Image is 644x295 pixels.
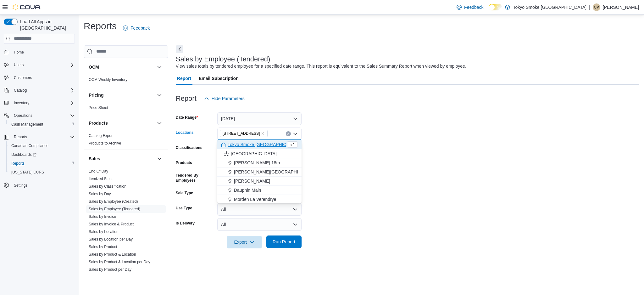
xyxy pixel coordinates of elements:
[11,170,44,175] span: [US_STATE] CCRS
[9,121,46,128] a: Cash Management
[9,142,51,150] a: Canadian Compliance
[176,115,198,120] label: Date Range
[273,239,295,245] span: Run Report
[89,169,108,173] a: End Of Day
[217,203,302,216] button: All
[6,141,77,150] button: Canadian Compliance
[156,155,163,162] button: Sales
[217,167,302,177] button: [PERSON_NAME][GEOGRAPHIC_DATA]
[1,73,77,82] button: Customers
[14,50,24,55] span: Home
[11,133,30,141] button: Reports
[177,72,191,85] span: Report
[130,25,150,31] span: Feedback
[89,267,131,272] a: Sales by Product per Day
[89,222,134,226] a: Sales by Invoice & Product
[89,252,136,257] span: Sales by Product & Location
[464,4,483,10] span: Feedback
[261,132,265,135] button: Remove 979 Bloor St W from selection in this group
[11,74,75,82] span: Customers
[9,151,75,158] span: Dashboards
[11,61,26,69] button: Users
[11,87,29,94] button: Catalog
[176,221,195,226] label: Is Delivery
[89,207,140,212] span: Sales by Employee (Tendered)
[454,1,486,14] a: Feedback
[6,120,77,129] button: Cash Management
[11,48,75,56] span: Home
[594,3,599,11] span: CV
[120,22,152,34] a: Feedback
[227,236,262,248] button: Export
[89,245,117,249] a: Sales by Product
[11,74,35,82] a: Customers
[89,176,114,181] span: Itemized Sales
[220,130,268,137] span: 979 Bloor St W
[89,192,111,196] a: Sales by Day
[89,77,127,82] span: OCM Weekly Inventory
[89,141,121,146] span: Products to Archive
[1,48,77,57] button: Home
[176,206,192,211] label: Use Type
[217,177,302,186] button: [PERSON_NAME]
[89,120,154,126] button: Products
[89,252,136,257] a: Sales by Product & Location
[9,121,75,128] span: Cash Management
[589,3,590,11] p: |
[1,111,77,120] button: Operations
[11,143,48,148] span: Canadian Compliance
[89,156,100,162] h3: Sales
[89,260,150,264] a: Sales by Product & Location per Day
[6,150,77,159] a: Dashboards
[89,105,108,110] a: Price Sheet
[234,187,261,193] span: Dauphin Main
[230,236,258,248] span: Export
[14,62,24,67] span: Users
[11,87,75,94] span: Catalog
[217,112,302,125] button: [DATE]
[593,3,600,11] div: Chris Valenzuela
[11,112,35,119] button: Operations
[14,100,29,105] span: Inventory
[89,259,150,264] span: Sales by Product & Location per Day
[89,214,116,219] span: Sales by Invoice
[89,77,127,82] a: OCM Weekly Inventory
[176,45,183,53] button: Next
[217,195,302,204] button: Morden La Verendrye
[176,173,215,183] label: Tendered By Employees
[11,61,75,69] span: Users
[176,145,203,150] label: Classifications
[84,76,168,86] div: OCM
[11,161,25,166] span: Reports
[156,91,163,99] button: Pricing
[89,237,133,242] span: Sales by Location per Day
[89,229,119,234] span: Sales by Location
[202,92,247,105] button: Hide Parameters
[223,130,260,137] span: [STREET_ADDRESS]
[14,134,27,139] span: Reports
[11,182,30,189] a: Settings
[84,20,117,32] h1: Reports
[217,140,302,149] button: Tokyo Smoke [GEOGRAPHIC_DATA]
[89,105,108,110] span: Price Sheet
[199,72,239,85] span: Email Subscription
[212,95,245,102] span: Hide Parameters
[89,214,116,219] a: Sales by Invoice
[603,3,639,11] p: [PERSON_NAME]
[176,160,192,165] label: Products
[6,159,77,168] button: Reports
[176,55,270,63] h3: Sales by Employee (Tendered)
[6,168,77,177] button: [US_STATE] CCRS
[4,45,75,206] nav: Complex example
[14,183,27,188] span: Settings
[9,160,75,167] span: Reports
[9,160,27,167] a: Reports
[217,218,302,231] button: All
[89,207,140,211] a: Sales by Employee (Tendered)
[14,75,32,80] span: Customers
[11,99,32,107] button: Inventory
[1,86,77,95] button: Catalog
[176,95,197,102] h3: Report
